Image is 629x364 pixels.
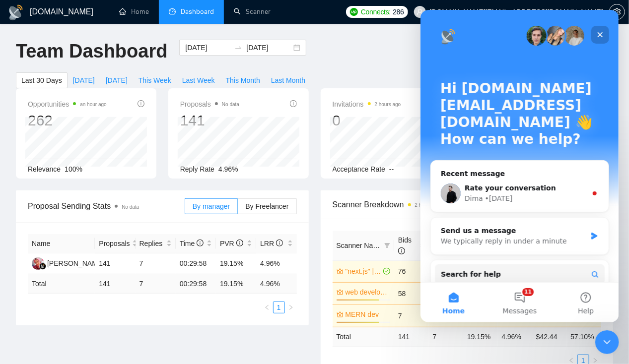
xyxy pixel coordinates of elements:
a: 1 [274,302,284,313]
span: 286 [393,6,404,17]
input: End date [246,42,291,53]
td: 4.96 % [497,327,532,346]
span: Bids [398,236,412,255]
span: LRR [260,240,283,247]
button: This Week [133,72,177,88]
span: No data [222,102,239,107]
span: No data [122,204,139,210]
span: Time [180,240,204,247]
span: info-circle [236,240,243,246]
span: By Freelancer [245,202,288,210]
span: Proposals [99,238,130,249]
td: 141 [95,253,135,274]
th: Name [28,234,95,253]
li: 1 [273,302,285,313]
img: upwork-logo.png [350,8,358,16]
span: Acceptance Rate [333,165,386,173]
span: Reply Rate [180,165,214,173]
iframe: Intercom live chat [420,10,619,322]
span: crown [337,268,344,275]
span: crown [337,289,344,296]
td: 7 [429,327,463,346]
span: left [264,304,270,310]
td: Total [333,327,395,346]
span: Proposal Sending Stats [28,200,185,212]
time: 2 hours ago [375,102,401,107]
td: 4.96% [256,253,296,274]
th: Replies [136,234,176,253]
span: Dashboard [181,7,214,16]
span: Relevance [28,165,61,173]
input: Start date [185,42,230,53]
td: 19.15 % [216,274,256,294]
img: logo [8,4,24,20]
span: This Week [139,75,171,86]
td: 19.15% [216,253,256,274]
img: gigradar-bm.png [39,263,46,270]
span: filter [384,243,390,248]
td: 57.10 % [566,327,601,346]
td: 00:29:58 [176,274,216,294]
a: DP[PERSON_NAME] [32,259,104,267]
span: [DATE] [106,75,128,86]
th: Proposals [95,234,135,253]
span: This Month [226,75,260,86]
button: Last 30 Days [16,72,68,88]
span: Connects: [361,6,391,17]
span: info-circle [138,100,144,107]
span: crown [337,311,344,318]
span: 4.96% [218,165,238,173]
span: to [234,44,242,52]
span: Last Week [182,75,215,86]
span: Last 30 Days [21,75,62,86]
div: 262 [28,111,107,130]
span: Opportunities [28,98,107,110]
div: 141 [180,111,239,130]
span: -- [389,165,394,173]
a: "next.js" | "next js [346,266,382,277]
td: 7 [136,274,176,294]
span: right [288,304,294,310]
span: Replies [140,238,164,249]
img: DP [32,257,44,270]
td: 76 [394,260,428,282]
button: This Month [220,72,266,88]
span: user [417,8,423,15]
li: Next Page [285,302,297,313]
iframe: Intercom live chat [595,330,619,354]
button: [DATE] [100,72,133,88]
a: MERN dev [346,309,389,320]
span: 100% [65,165,82,173]
span: By manager [193,202,230,210]
span: Scanner Breakdown [333,198,602,211]
button: left [261,302,273,313]
td: 7 [394,304,428,327]
span: Invitations [333,98,401,110]
span: info-circle [276,240,283,246]
span: check-circle [383,268,390,275]
a: setting [609,8,625,16]
td: 7 [136,253,176,274]
li: Previous Page [261,302,273,313]
td: Total [28,274,95,294]
span: Last Month [271,75,305,86]
div: 0 [333,111,401,130]
span: Scanner Name [337,242,383,249]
